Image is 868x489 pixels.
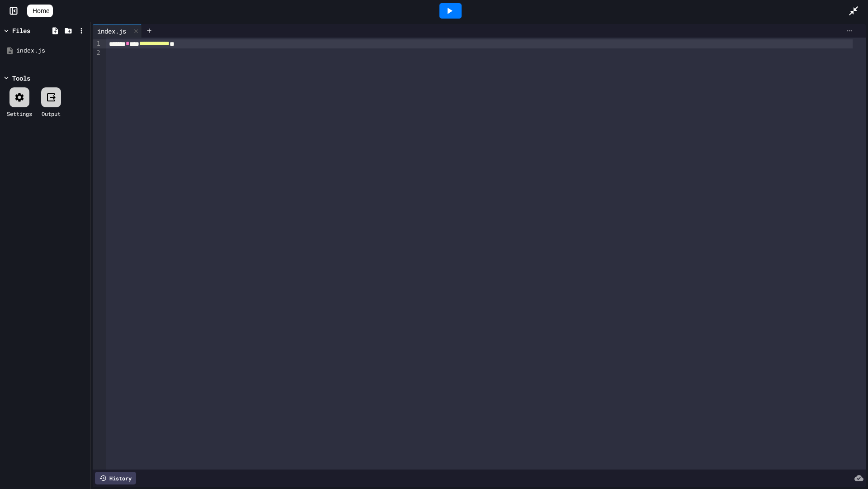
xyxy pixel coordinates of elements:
div: 2 [93,48,102,58]
div: Chat with us now!Close [4,4,62,58]
span: Home [33,6,49,15]
div: 1 [93,39,102,48]
a: Home [27,5,53,17]
div: History [95,472,136,484]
